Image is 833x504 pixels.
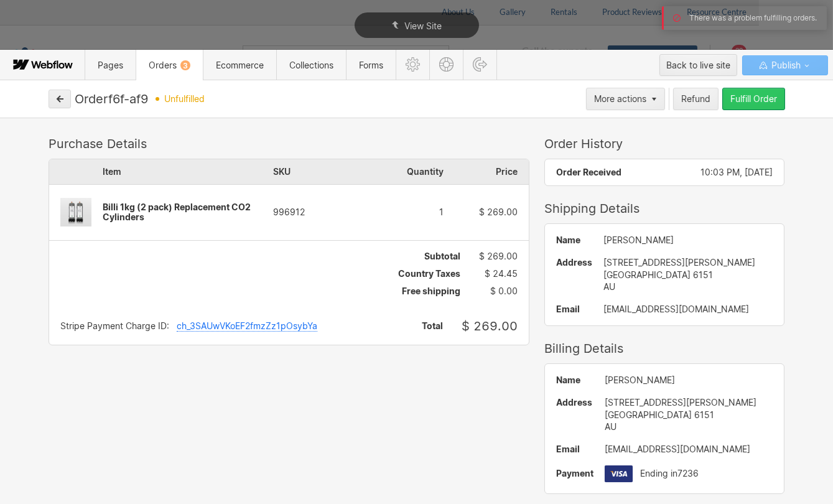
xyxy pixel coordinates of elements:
div: ch_3SAUwVKoEF2fmzZz1pOsybYa [177,321,317,332]
span: Ending in 7236 [640,469,699,478]
span: $ 0.00 [490,286,518,296]
div: Price [444,159,529,184]
span: Ecommerce [216,60,264,70]
div: 3 [180,60,190,70]
button: Fulfill Order [722,88,785,110]
span: Email [556,444,593,454]
span: Country Taxes [398,269,460,279]
span: Text us [62,19,96,35]
div: [EMAIL_ADDRESS][DOMAIN_NAME] [603,304,773,314]
div: [PERSON_NAME] [603,235,773,245]
img: Billi 1kg (2 pack) Replacement CO2 Cylinders [49,187,103,238]
div: Shipping Details [544,201,785,216]
button: Back to live site [659,54,737,76]
span: Subtotal [424,251,460,261]
div: 996912 [273,207,358,217]
span: 10:03 PM, [DATE] [700,167,773,177]
div: AU [605,421,773,433]
button: Select to open the chat widget [30,14,106,44]
span: Name [556,235,592,245]
div: More actions [594,94,646,104]
span: Payment [556,469,593,478]
div: [STREET_ADDRESS][PERSON_NAME] [605,396,773,409]
div: [PERSON_NAME] [605,375,773,385]
button: Refund [673,88,719,110]
div: SKU [273,159,358,184]
div: Refund [681,94,710,104]
div: Stripe Payment Charge ID: [60,321,169,332]
span: Name [556,375,593,385]
div: Item [103,159,273,184]
span: Address [556,396,593,409]
span: $ 269.00 [462,319,518,334]
span: Free shipping [402,286,460,296]
div: 1 [358,207,444,217]
button: Publish [742,55,828,75]
span: $ 269.00 [479,207,518,217]
span: Address [556,256,592,269]
div: [STREET_ADDRESS][PERSON_NAME] [603,256,773,269]
span: Billi 1kg (2 pack) Replacement CO2 Cylinders [103,202,251,222]
span: Order Received [556,167,621,177]
span: $ 269.00 [479,251,518,261]
div: Billing Details [544,341,785,356]
span: View Site [404,21,442,31]
span: Forms [359,60,383,70]
span: unfulfilled [164,94,205,104]
div: Back to live site [666,56,730,75]
div: Quantity [358,159,444,184]
span: $ 24.45 [485,269,518,279]
div: Fulfill Order [730,94,777,104]
span: Publish [769,56,801,75]
div: Purchase Details [49,136,529,151]
span: Email [556,304,592,314]
button: More actions [586,88,665,110]
span: Collections [289,60,333,70]
div: [EMAIL_ADDRESS][DOMAIN_NAME] [605,444,773,454]
div: AU [603,281,773,293]
div: Order History [544,136,785,151]
div: [GEOGRAPHIC_DATA] 6151 [605,409,773,421]
div: [GEOGRAPHIC_DATA] 6151 [603,269,773,281]
div: Order f6f-af9 [75,91,148,106]
span: Pages [98,60,123,70]
span: Total [422,321,443,331]
span: Orders [149,60,190,70]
